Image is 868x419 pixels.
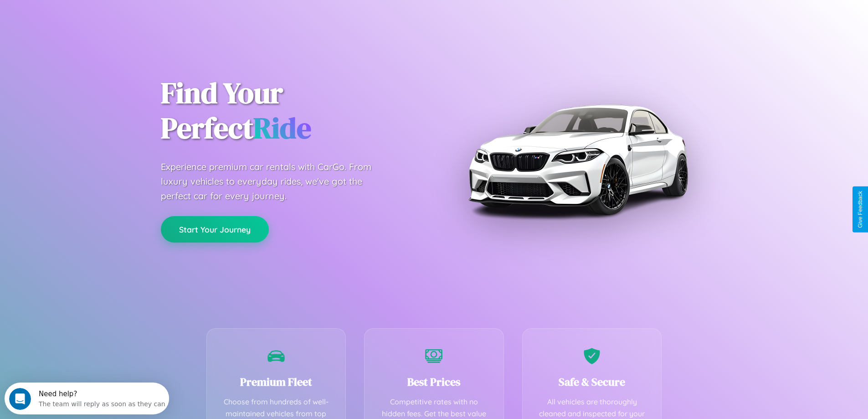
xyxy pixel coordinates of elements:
button: Start Your Journey [161,216,269,243]
div: Need help? [34,8,161,15]
span: Ride [253,108,311,148]
div: The team will reply as soon as they can [34,15,161,25]
iframe: Intercom live chat discovery launcher [5,383,169,414]
iframe: Intercom live chat [9,388,31,410]
h3: Premium Fleet [221,374,332,389]
div: Give Feedback [857,191,863,228]
h3: Best Prices [378,374,490,389]
div: Open Intercom Messenger [4,4,169,29]
p: Experience premium car rentals with CarGo. From luxury vehicles to everyday rides, we've got the ... [161,160,389,203]
h3: Safe & Secure [536,374,648,389]
h1: Find Your Perfect [161,76,421,146]
img: Premium BMW car rental vehicle [464,46,692,274]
